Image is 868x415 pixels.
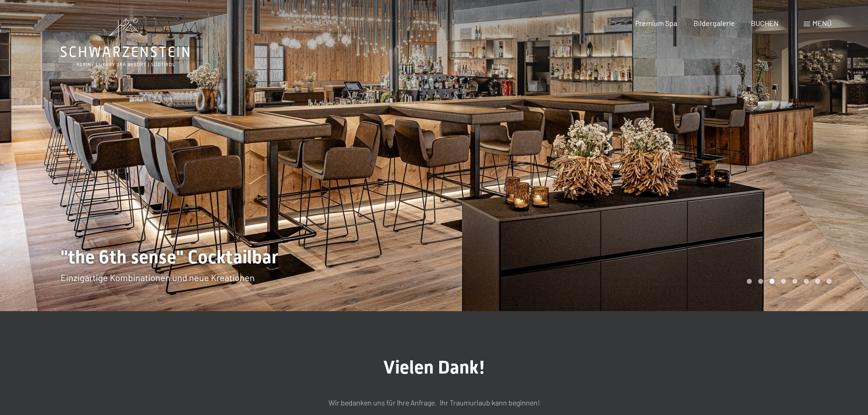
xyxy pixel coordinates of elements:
[751,19,779,27] a: BUCHEN
[804,279,809,284] div: Carousel Page 6
[770,279,775,284] div: Carousel Page 3 (Current Slide)
[815,279,820,284] div: Carousel Page 7
[744,279,832,284] div: Carousel Pagination
[747,279,752,284] div: Carousel Page 1
[206,397,662,409] p: Wir bedanken uns für Ihre Anfrage. Ihr Traumurlaub kann beginnen!
[383,357,485,378] span: Vielen Dank!
[812,19,832,27] span: Menü
[781,279,786,284] div: Carousel Page 4
[827,279,832,284] div: Carousel Page 8
[792,279,797,284] div: Carousel Page 5
[758,279,763,284] div: Carousel Page 2
[693,19,735,27] a: Bildergalerie
[635,19,677,27] a: Premium Spa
